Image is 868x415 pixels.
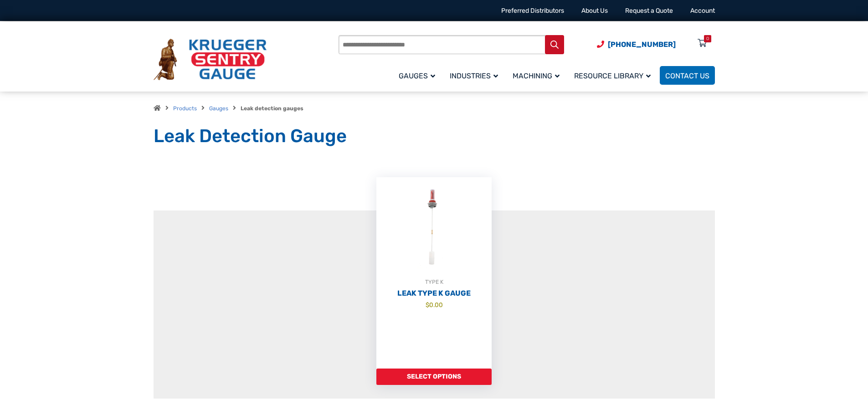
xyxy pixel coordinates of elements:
span: $ [426,301,429,308]
a: Resource Library [569,65,660,86]
a: Industries [444,65,507,86]
h1: Leak Detection Gauge [154,125,715,148]
img: Krueger Sentry Gauge [154,39,267,81]
span: Machining [513,72,560,80]
a: Add to cart: “Leak Type K Gauge” [376,369,492,385]
a: About Us [581,7,608,15]
a: Preferred Distributors [501,7,564,15]
a: Products [173,105,197,112]
a: TYPE KLeak Type K Gauge $0.00 [376,177,492,369]
bdi: 0.00 [426,301,443,308]
a: Phone Number (920) 434-8860 [597,39,676,50]
span: Contact Us [665,72,709,80]
img: Leak Detection Gauge [376,177,492,277]
a: Request a Quote [625,7,673,15]
a: Machining [507,65,569,86]
div: 0 [706,35,709,42]
span: [PHONE_NUMBER] [608,40,676,49]
h2: Leak Type K Gauge [376,289,492,298]
span: Industries [450,72,498,80]
a: Account [690,7,715,15]
a: Gauges [209,105,228,112]
span: Resource Library [574,72,651,80]
a: Gauges [393,65,444,86]
strong: Leak detection gauges [241,105,303,112]
span: Gauges [399,72,435,80]
div: TYPE K [376,277,492,287]
a: Contact Us [660,66,715,85]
